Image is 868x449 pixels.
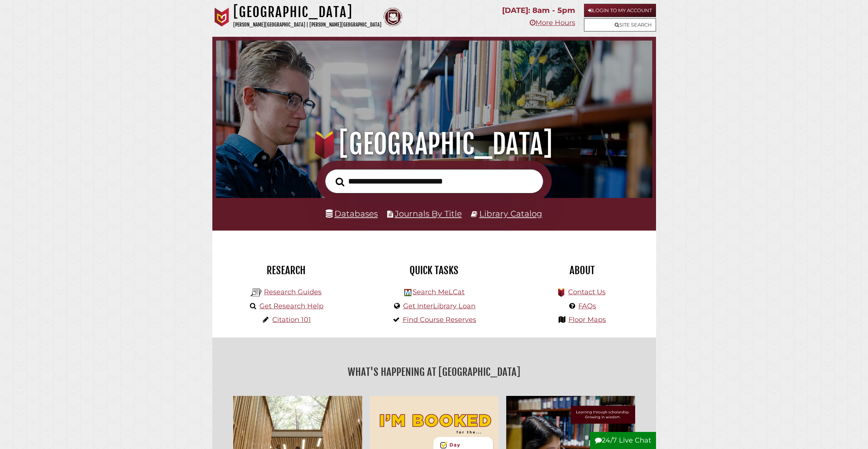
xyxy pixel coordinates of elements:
[514,264,650,277] h2: About
[403,316,476,324] a: Find Course Reserves
[332,175,348,189] button: Search
[259,302,323,310] a: Get Research Help
[218,363,650,381] h2: What's Happening at [GEOGRAPHIC_DATA]
[530,19,575,27] a: More Hours
[233,20,381,29] p: [PERSON_NAME][GEOGRAPHIC_DATA] | [PERSON_NAME][GEOGRAPHIC_DATA]
[272,316,311,324] a: Citation 101
[251,287,262,298] img: Hekman Library Logo
[229,127,639,161] h1: [GEOGRAPHIC_DATA]
[233,4,381,20] h1: [GEOGRAPHIC_DATA]
[413,288,465,296] a: Search MeLCat
[584,18,656,31] a: Site Search
[336,177,344,187] i: Search
[212,8,231,27] img: Calvin University
[395,209,462,218] a: Journals By Title
[568,316,606,324] a: Floor Maps
[568,288,606,296] a: Contact Us
[403,302,476,310] a: Get InterLibrary Loan
[584,4,656,17] a: Login to My Account
[502,4,575,17] p: [DATE]: 8am - 5pm
[264,288,322,296] a: Research Guides
[404,289,411,296] img: Hekman Library Logo
[578,302,596,310] a: FAQs
[366,264,502,277] h2: Quick Tasks
[479,209,542,218] a: Library Catalog
[326,209,378,218] a: Databases
[383,8,402,27] img: Calvin Theological Seminary
[218,264,355,277] h2: Research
